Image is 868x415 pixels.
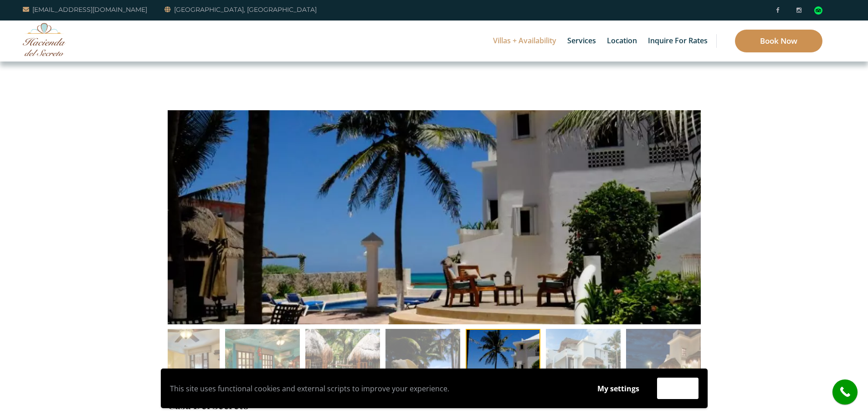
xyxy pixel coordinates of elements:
[563,20,601,61] a: Services
[602,20,642,61] a: Location
[835,382,855,402] i: call
[735,30,822,52] a: Book Now
[589,378,648,399] button: My settings
[657,378,699,399] button: Accept
[626,329,701,404] img: IMG_1902-1024x683-1-150x150.jpg
[305,329,380,404] img: DSCF9971-1024x683-1-150x150.jpg
[23,23,66,56] img: Awesome Logo
[814,6,822,15] img: Tripadvisor_logomark.svg
[170,382,580,395] p: This site uses functional cookies and external scripts to improve your experience.
[225,329,300,404] img: IMG_0123_2-1024x683-1-150x150.jpg
[385,329,460,404] img: DSCF9962-1024x708-1-150x150.jpg
[814,6,822,15] div: Read traveler reviews on Tripadvisor
[546,329,621,404] img: IMG_0733-1024x683-1-150x150.jpg
[23,4,147,15] a: [EMAIL_ADDRESS][DOMAIN_NAME]
[832,379,858,405] a: call
[164,4,317,15] a: [GEOGRAPHIC_DATA], [GEOGRAPHIC_DATA]
[488,20,561,61] a: Villas + Availability
[643,20,712,61] a: Inquire for Rates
